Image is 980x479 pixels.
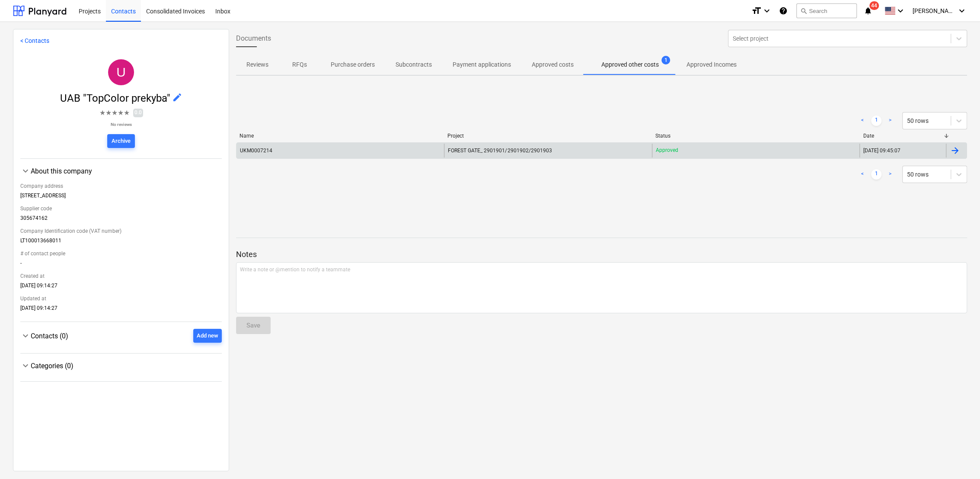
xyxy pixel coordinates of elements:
span: keyboard_arrow_down [20,331,31,341]
p: Approved costs [532,60,574,69]
p: Approved Incomes [686,60,737,69]
div: - [20,260,222,270]
i: notifications [864,6,872,16]
div: Updated at [20,292,222,305]
a: < Contacts [20,37,49,44]
div: Contacts (0)Add new [20,329,222,343]
i: keyboard_arrow_down [957,6,967,16]
p: Purchase orders [331,60,375,69]
div: [DATE] 09:45:07 [863,148,900,154]
div: Categories (0) [20,360,222,371]
div: Created at [20,270,222,283]
p: Approved other costs [601,60,659,69]
div: Date [863,133,943,139]
span: edit [172,92,182,103]
span: ★ [105,108,112,118]
p: Payment applications [453,60,511,69]
div: About this company [20,166,222,176]
div: [DATE] 09:14:27 [20,305,222,315]
div: Supplier code [20,202,222,215]
p: Reviews [246,60,268,69]
button: Search [796,3,857,18]
div: Categories (0) [20,371,222,374]
div: Add new [197,331,218,341]
i: keyboard_arrow_down [895,6,906,16]
a: Previous page [857,169,868,180]
div: [DATE] 09:14:27 [20,283,222,292]
span: U [116,65,126,79]
div: # of contact people [20,247,222,260]
div: Contacts (0)Add new [20,343,222,346]
div: [STREET_ADDRESS] [20,193,222,202]
iframe: Chat Widget [937,437,980,479]
p: Notes [236,249,967,260]
span: 0.0 [133,109,143,117]
span: 1 [661,56,670,64]
div: Project [447,133,648,139]
p: Subcontracts [396,60,432,69]
span: keyboard_arrow_down [20,360,31,371]
span: [PERSON_NAME] [913,7,956,14]
div: Name [239,133,441,139]
i: format_size [751,6,762,16]
div: Status [655,133,856,139]
div: About this company [20,176,222,315]
span: Documents [236,33,271,44]
div: Archive [112,136,131,146]
a: Page 1 is your current page [871,169,881,180]
p: RFQs [289,60,310,69]
a: Next page [885,116,895,126]
i: keyboard_arrow_down [762,6,772,16]
span: ★ [112,108,118,118]
span: UAB "TopColor prekyba" [60,92,172,104]
p: No reviews [99,122,143,127]
a: Previous page [857,116,868,126]
div: Categories (0) [31,362,222,370]
a: Next page [885,169,895,180]
div: 305674162 [20,215,222,225]
span: ★ [118,108,124,118]
div: LT100013668011 [20,238,222,247]
span: FOREST GATE_ 2901901/2901902/2901903 [448,148,552,154]
div: About this company [31,167,222,175]
button: Archive [107,134,135,148]
span: ★ [124,108,130,118]
span: ★ [99,108,105,118]
div: Company Identification code (VAT number) [20,225,222,238]
div: UKM0007214 [240,148,272,154]
button: Add new [193,329,222,343]
span: search [800,7,807,14]
span: Contacts (0) [31,332,68,340]
div: UAB [108,59,134,85]
i: Knowledge base [779,6,788,16]
p: Approved [656,147,678,154]
span: 44 [869,1,879,10]
a: Page 1 is your current page [871,116,881,126]
div: Company address [20,180,222,193]
span: keyboard_arrow_down [20,166,31,176]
